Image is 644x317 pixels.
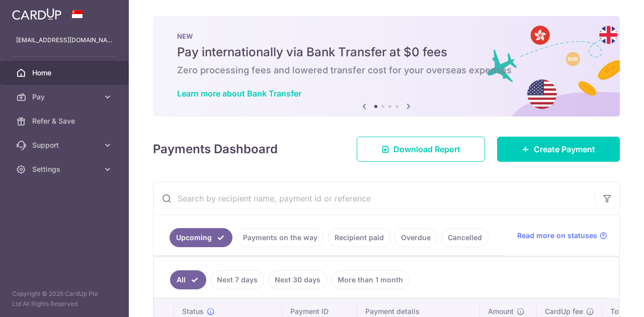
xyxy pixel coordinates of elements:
[32,68,99,78] span: Home
[268,270,327,289] a: Next 30 days
[153,140,278,158] h4: Payments Dashboard
[393,143,460,155] span: Download Report
[32,140,99,150] span: Support
[328,228,390,247] a: Recipient paid
[153,16,620,117] img: Bank transfer banner
[497,137,620,162] a: Create Payment
[32,92,99,102] span: Pay
[545,306,583,316] span: CardUp fee
[177,64,596,76] h6: Zero processing fees and lowered transfer cost for your overseas expenses
[534,143,595,155] span: Create Payment
[210,270,264,289] a: Next 7 days
[394,228,437,247] a: Overdue
[170,270,206,289] a: All
[12,8,61,20] img: CardUp
[357,137,485,162] a: Download Report
[517,231,597,241] span: Read more on statuses
[32,116,99,126] span: Refer & Save
[236,228,324,247] a: Payments on the way
[170,228,232,247] a: Upcoming
[488,306,514,316] span: Amount
[153,182,595,215] input: Search by recipient name, payment id or reference
[331,270,410,289] a: More than 1 month
[441,228,489,247] a: Cancelled
[177,44,596,60] h5: Pay internationally via Bank Transfer at $0 fees
[32,164,99,174] span: Settings
[177,88,301,98] a: Learn more about Bank Transfer
[182,306,204,316] span: Status
[177,32,596,40] p: NEW
[16,35,113,45] p: [EMAIL_ADDRESS][DOMAIN_NAME]
[517,231,607,241] a: Read more on statuses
